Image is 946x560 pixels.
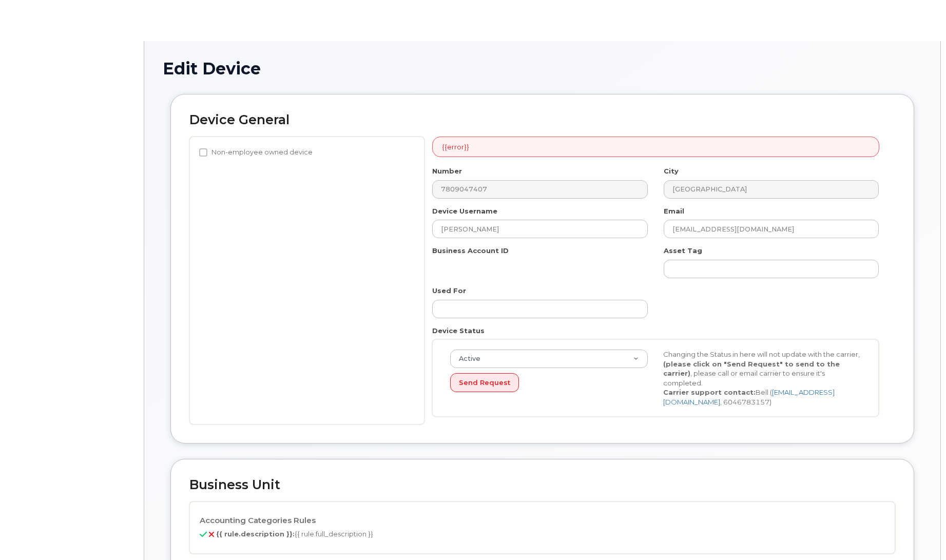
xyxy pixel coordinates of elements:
label: Device Status [432,326,485,336]
label: Asset Tag [664,246,702,256]
p: {{ rule.full_description }} [200,529,885,539]
a: [EMAIL_ADDRESS][DOMAIN_NAME] [663,388,835,406]
input: Non-employee owned device [199,148,207,157]
div: Changing the Status in here will not update with the carrier, , please call or email carrier to e... [655,350,868,407]
strong: Carrier support contact: [663,388,756,396]
label: Email [664,206,684,216]
div: {{error}} [432,137,879,158]
label: City [664,166,679,176]
h4: Accounting Categories Rules [200,516,885,525]
label: Used For [432,286,466,296]
b: {{ rule.description }}: [216,530,295,538]
label: Business Account ID [432,246,509,256]
h1: Edit Device [163,60,922,78]
h2: Business Unit [189,478,895,492]
label: Number [432,166,462,176]
h2: Device General [189,113,895,127]
label: Non-employee owned device [199,146,313,159]
label: Device Username [432,206,497,216]
button: Send Request [450,373,519,392]
strong: (please click on "Send Request" to send to the carrier) [663,360,840,378]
